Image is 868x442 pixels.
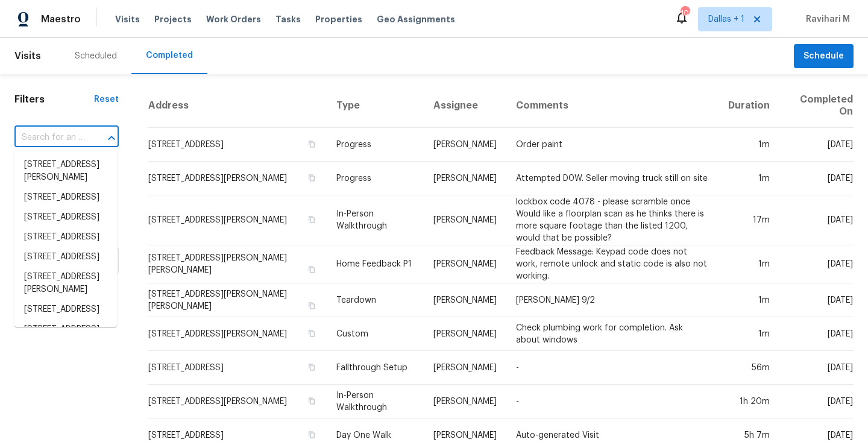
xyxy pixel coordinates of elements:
[719,385,779,418] td: 1h 20m
[719,317,779,351] td: 1m
[306,214,317,225] button: Copy Address
[306,396,317,406] button: Copy Address
[424,195,506,245] td: [PERSON_NAME]
[306,429,317,440] button: Copy Address
[148,317,327,351] td: [STREET_ADDRESS][PERSON_NAME]
[148,128,327,162] td: [STREET_ADDRESS]
[719,84,779,128] th: Duration
[424,385,506,418] td: [PERSON_NAME]
[779,128,854,162] td: [DATE]
[14,320,117,339] li: [STREET_ADDRESS]
[154,13,192,25] span: Projects
[424,128,506,162] td: [PERSON_NAME]
[506,385,718,418] td: -
[506,283,718,317] td: [PERSON_NAME] 9/2
[779,84,854,128] th: Completed On
[801,13,850,25] span: Ravihari M
[14,227,117,247] li: [STREET_ADDRESS]
[506,245,718,283] td: Feedback Message: Keypad code does not work, remote unlock and static code is also not working.
[327,84,424,128] th: Type
[306,362,317,373] button: Copy Address
[14,207,117,227] li: [STREET_ADDRESS]
[506,162,718,195] td: Attempted D0W. Seller moving truck still on site
[306,328,317,339] button: Copy Address
[327,317,424,351] td: Custom
[327,351,424,385] td: Fallthrough Setup
[275,15,301,24] span: Tasks
[779,245,854,283] td: [DATE]
[506,317,718,351] td: Check plumbing work for completion. Ask about windows
[424,351,506,385] td: [PERSON_NAME]
[377,13,455,25] span: Geo Assignments
[719,283,779,317] td: 1m
[14,247,117,267] li: [STREET_ADDRESS]
[14,128,85,147] input: Search for an address...
[327,283,424,317] td: Teardown
[148,283,327,317] td: [STREET_ADDRESS][PERSON_NAME][PERSON_NAME]
[306,139,317,150] button: Copy Address
[708,13,744,25] span: Dallas + 1
[103,130,120,147] button: Close
[506,351,718,385] td: -
[41,13,81,25] span: Maestro
[424,283,506,317] td: [PERSON_NAME]
[681,7,689,19] div: 101
[779,385,854,418] td: [DATE]
[94,93,119,106] div: Reset
[148,84,327,128] th: Address
[779,317,854,351] td: [DATE]
[424,317,506,351] td: [PERSON_NAME]
[14,267,117,300] li: [STREET_ADDRESS][PERSON_NAME]
[14,300,117,320] li: [STREET_ADDRESS]
[424,245,506,283] td: [PERSON_NAME]
[327,128,424,162] td: Progress
[506,128,718,162] td: Order paint
[148,351,327,385] td: [STREET_ADDRESS]
[779,195,854,245] td: [DATE]
[804,49,844,64] span: Schedule
[75,50,117,62] div: Scheduled
[148,245,327,283] td: [STREET_ADDRESS][PERSON_NAME][PERSON_NAME]
[206,13,261,25] span: Work Orders
[506,195,718,245] td: lockbox code 4078 - please scramble once Would like a floorplan scan as he thinks there is more s...
[148,385,327,418] td: [STREET_ADDRESS][PERSON_NAME]
[14,93,94,106] h1: Filters
[794,44,854,69] button: Schedule
[306,264,317,275] button: Copy Address
[148,162,327,195] td: [STREET_ADDRESS][PERSON_NAME]
[148,195,327,245] td: [STREET_ADDRESS][PERSON_NAME]
[306,172,317,183] button: Copy Address
[779,351,854,385] td: [DATE]
[424,84,506,128] th: Assignee
[14,155,117,188] li: [STREET_ADDRESS][PERSON_NAME]
[327,195,424,245] td: In-Person Walkthrough
[506,84,718,128] th: Comments
[779,283,854,317] td: [DATE]
[327,162,424,195] td: Progress
[14,43,41,69] span: Visits
[115,13,140,25] span: Visits
[719,162,779,195] td: 1m
[719,245,779,283] td: 1m
[424,162,506,195] td: [PERSON_NAME]
[719,351,779,385] td: 56m
[306,300,317,311] button: Copy Address
[14,188,117,207] li: [STREET_ADDRESS]
[327,385,424,418] td: In-Person Walkthrough
[779,162,854,195] td: [DATE]
[719,128,779,162] td: 1m
[146,49,193,62] div: Completed
[327,245,424,283] td: Home Feedback P1
[315,13,362,25] span: Properties
[719,195,779,245] td: 17m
